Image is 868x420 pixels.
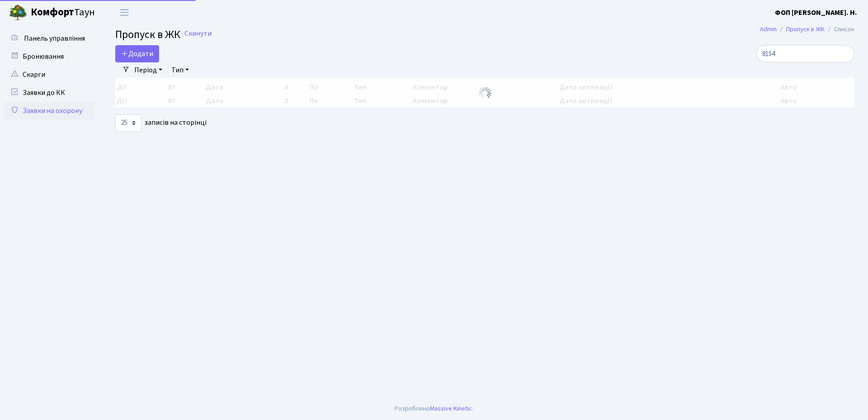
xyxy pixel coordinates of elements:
div: Запис успішно додано. [712,11,859,33]
a: Скинути [184,29,212,38]
img: Обробка... [478,86,492,100]
input: Пошук... [756,45,854,62]
a: Бронювання [5,47,95,66]
div: × [849,12,858,21]
a: Заявки до КК [5,84,95,102]
a: Тип [168,62,193,78]
b: Комфорт [31,5,74,19]
a: Massive Kinetic [430,404,472,413]
select: записів на сторінці [115,114,142,132]
img: logo.png [9,4,27,22]
span: Додати [121,49,153,59]
a: Додати [115,45,159,62]
label: записів на сторінці [115,114,207,132]
a: ФОП [PERSON_NAME]. Н. [775,7,857,18]
a: Панель управління [5,29,95,47]
button: Переключити навігацію [113,5,136,20]
span: Панель управління [24,33,85,43]
div: Розроблено . [395,404,473,414]
b: ФОП [PERSON_NAME]. Н. [775,8,857,18]
a: Заявки на охорону [5,102,95,120]
a: Скарги [5,66,95,84]
span: Таун [31,5,95,20]
span: Пропуск в ЖК [115,27,180,42]
a: Період [131,62,166,78]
